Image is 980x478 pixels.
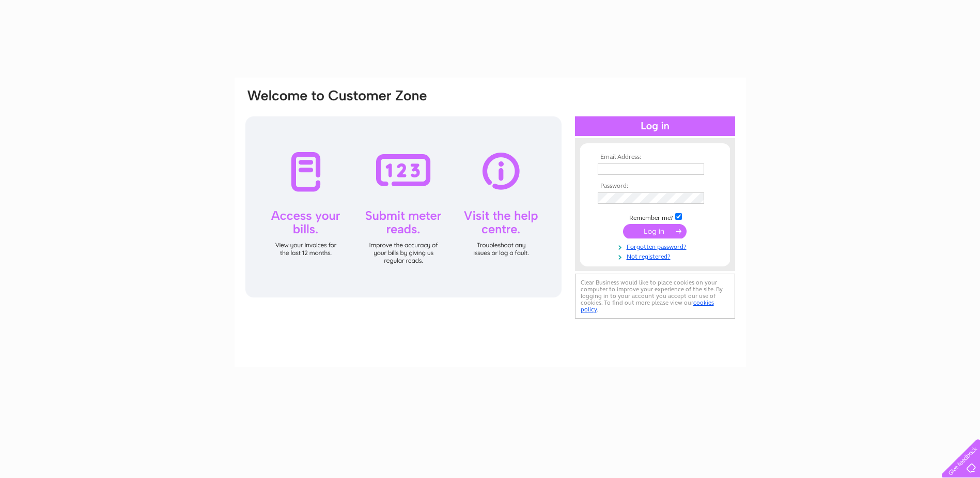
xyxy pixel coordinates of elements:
[595,154,715,161] th: Email Address:
[595,183,715,190] th: Password:
[598,251,715,261] a: Not registered?
[581,299,714,313] a: cookies policy
[595,212,715,222] td: Remember me?
[623,224,687,238] input: Submit
[598,241,715,251] a: Forgotten password?
[575,274,735,319] div: Clear Business would like to place cookies on your computer to improve your experience of the sit...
